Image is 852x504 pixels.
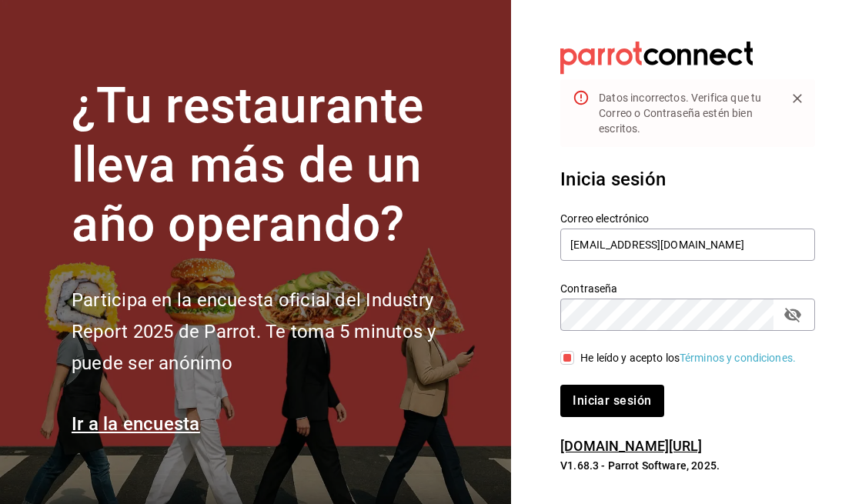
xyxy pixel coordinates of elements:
[72,285,487,379] h2: Participa en la encuesta oficial del Industry Report 2025 de Parrot. Te toma 5 minutos y puede se...
[560,438,702,454] a: [DOMAIN_NAME][URL]
[72,77,487,254] h1: ¿Tu restaurante lleva más de un año operando?
[560,213,815,224] label: Correo electrónico
[599,84,773,142] div: Datos incorrectos. Verifica que tu Correo o Contraseña estén bien escritos.
[560,229,815,261] input: Ingresa tu correo electrónico
[780,302,806,328] button: passwordField
[680,352,796,364] a: Términos y condiciones.
[560,458,815,473] p: V1.68.3 - Parrot Software, 2025.
[560,385,663,417] button: Iniciar sesión
[72,413,200,435] a: Ir a la encuesta
[560,165,815,193] h3: Inicia sesión
[786,87,809,110] button: Close
[560,283,815,294] label: Contraseña
[580,350,796,366] div: He leído y acepto los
